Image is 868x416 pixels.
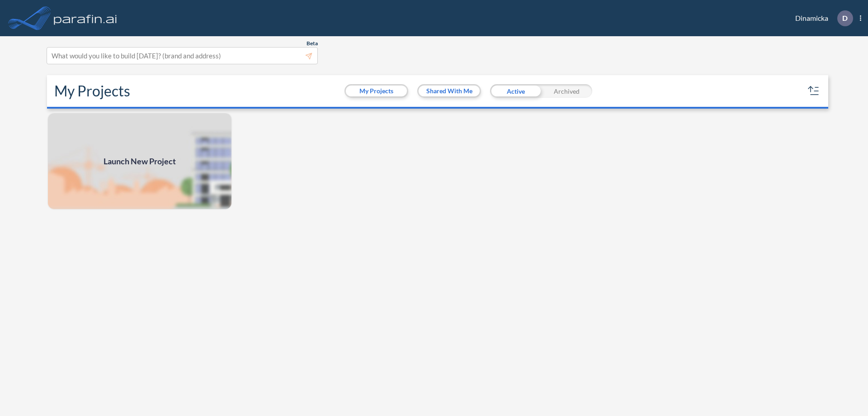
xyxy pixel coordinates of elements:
[782,10,861,26] div: Dinamicka
[346,86,407,96] button: My Projects
[54,82,130,100] h2: My Projects
[490,84,541,98] div: Active
[307,40,318,47] span: Beta
[807,84,821,98] button: sort
[541,84,592,98] div: Archived
[104,155,176,167] span: Launch New Project
[419,86,480,96] button: Shared With Me
[47,112,232,210] img: add
[47,112,232,210] a: Launch New Project
[52,9,119,27] img: logo
[842,14,848,22] p: D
